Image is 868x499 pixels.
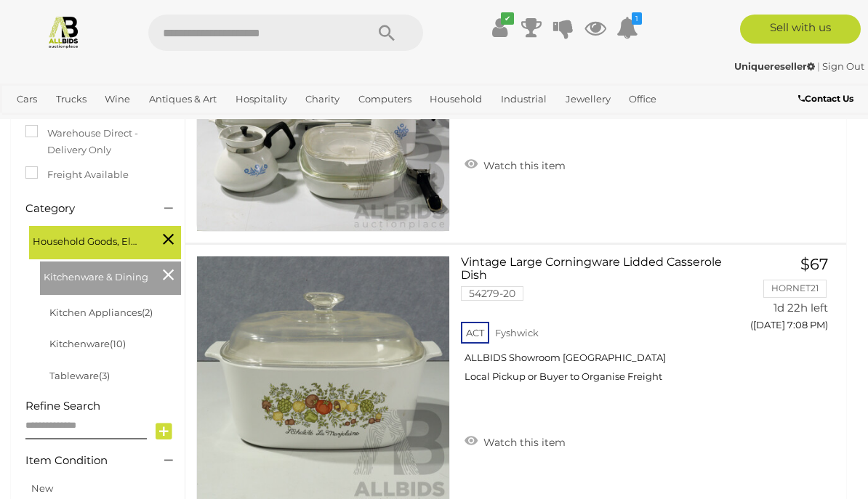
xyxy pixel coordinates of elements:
[501,12,514,25] i: ✔
[560,87,616,111] a: Jewellery
[33,230,142,250] span: Household Goods, Electricals & Hobbies
[25,455,142,467] h4: Item Condition
[47,15,81,49] img: Allbids.com.au
[461,153,569,175] a: Watch this item
[25,166,129,183] label: Freight Available
[142,307,153,318] span: (2)
[800,255,828,273] span: $67
[632,12,642,25] i: 1
[817,60,820,72] span: |
[110,338,126,349] span: (10)
[461,430,569,452] a: Watch this item
[822,60,864,72] a: Sign Out
[50,87,92,111] a: Trucks
[747,256,832,339] a: $67 HORNET21 1d 22h left ([DATE] 7:08 PM)
[489,15,510,41] a: ✔
[25,400,181,413] h4: Refine Search
[25,203,142,215] h4: Category
[734,60,815,72] strong: Uniquereseller
[300,87,345,111] a: Charity
[495,87,552,111] a: Industrial
[143,87,222,111] a: Antiques & Art
[734,60,817,72] a: Uniquereseller
[616,15,638,41] a: 1
[25,125,170,159] label: Warehouse Direct - Delivery Only
[49,370,110,381] a: Tableware(3)
[350,15,423,51] button: Search
[99,87,136,111] a: Wine
[230,87,293,111] a: Hospitality
[44,265,153,285] span: Kitchenware & Dining
[798,93,853,104] b: Contact Us
[424,87,488,111] a: Household
[60,111,174,135] a: [GEOGRAPHIC_DATA]
[480,159,566,172] span: Watch this item
[740,15,861,44] a: Sell with us
[472,256,726,394] a: Vintage Large Corningware Lidded Casserole Dish 54279-20 ACT Fyshwick ALLBIDS Showroom [GEOGRAPHI...
[49,307,153,318] a: Kitchen Appliances(2)
[31,482,53,494] a: New
[623,87,662,111] a: Office
[353,87,417,111] a: Computers
[798,91,857,107] a: Contact Us
[11,111,52,135] a: Sports
[99,370,110,381] span: (3)
[49,338,126,349] a: Kitchenware(10)
[11,87,43,111] a: Cars
[480,436,566,449] span: Watch this item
